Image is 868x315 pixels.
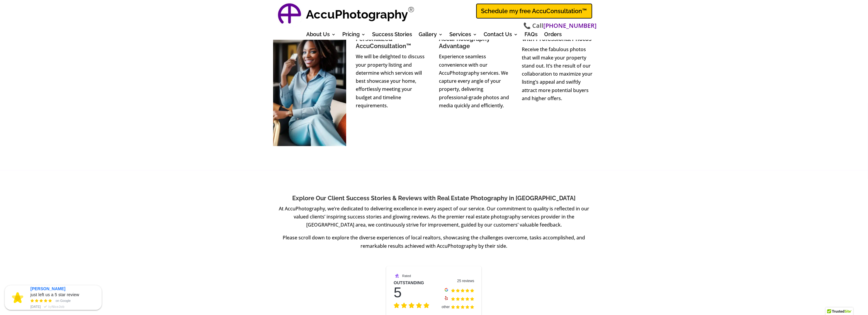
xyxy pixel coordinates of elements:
[470,305,474,309] img: Full star
[273,205,595,234] p: At AccuPhotography, we’re dedicated to delivering excellence in every aspect of our service. Our ...
[450,32,477,39] a: Services
[465,289,469,293] img: Full star
[409,302,414,308] img: Full star
[273,234,595,250] p: Please scroll down to explore the diverse experiences of local realtors, showcasing the challenge...
[394,280,424,285] div: Outstanding
[394,287,438,298] div: 5
[285,278,362,290] h2: Share Your Experience
[445,296,448,300] img: yelp
[408,5,415,14] sup: Registered Trademark
[461,289,465,293] img: Full star
[438,295,474,302] a: yelp Full star Full star Full star Full star Full star
[470,289,474,293] img: Full star
[30,304,41,310] span: [DATE]
[484,32,518,39] a: Contact Us
[442,304,450,310] div: other
[456,305,460,309] img: Full star
[402,274,411,278] div: Rated
[394,302,400,308] img: Full star
[506,278,583,290] h2: Spread the Word
[438,286,474,293] a: google Full star Full star Full star Full star Full star
[42,304,48,310] span: 
[470,297,474,301] img: Full star
[465,305,469,309] img: Full star
[451,289,455,293] img: Full star
[445,288,448,292] img: google
[401,302,407,308] img: Full star
[48,304,64,310] span: by
[456,289,460,293] img: Full star
[306,7,408,21] strong: AccuPhotography
[55,298,71,303] span: on Google
[525,32,538,39] a: FAQs
[416,302,422,308] img: Full star
[12,292,23,303] img: engage-placeholder--review.png
[476,4,592,19] a: Schedule my free AccuConsultation™
[461,305,465,309] img: Full star
[30,292,79,298] span: just left us a 5 star review
[456,297,460,301] img: Full star
[273,195,595,205] h2: Explore Our Client Success Stories & Reviews with Real Estate Photography in [GEOGRAPHIC_DATA]
[276,1,303,28] img: AccuPhotography
[356,53,429,109] p: We will be delighted to discuss your property listing and determine which services will best show...
[52,305,64,308] strong: NiceJob
[451,297,455,301] img: Full star
[372,32,412,39] a: Success Stories
[524,22,597,30] span: 📞 Call
[451,305,455,309] img: Full star
[441,279,474,283] div: 25 reviews
[419,32,443,39] a: Gallery
[306,32,336,39] a: About Us
[276,1,303,28] a: AccuPhotography Logo - Professional Real Estate Photography and Media Services in Dallas, Texas
[846,291,868,315] iframe: Widget - Botsonic
[522,45,595,102] p: Receive the fabulous photos that will make your property stand out. It’s the result of our collab...
[544,32,562,39] a: Orders
[423,302,429,308] img: Full star
[439,53,512,109] p: Experience seamless convenience with our AccuPhotography services. We capture every angle of your...
[395,274,399,278] img: nicejob
[544,22,597,30] a: [PHONE_NUMBER]
[30,299,53,304] span: 
[461,297,465,301] img: Full star
[342,32,366,39] a: Pricing
[465,297,469,301] img: Full star
[30,286,65,292] span: [PERSON_NAME]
